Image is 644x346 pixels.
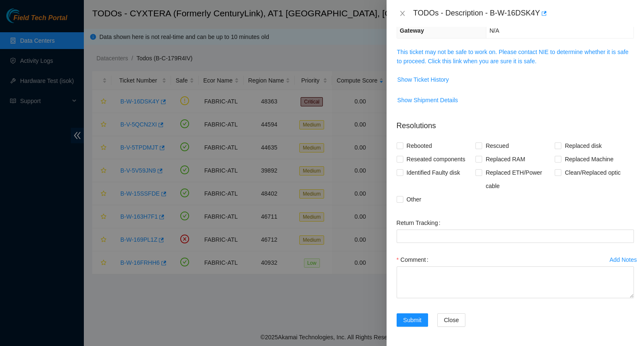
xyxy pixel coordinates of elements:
[397,230,634,243] input: Return Tracking
[444,315,459,325] span: Close
[400,27,424,34] span: Gateway
[561,139,605,152] span: Replaced disk
[403,139,436,152] span: Rebooted
[397,216,444,230] label: Return Tracking
[413,7,634,20] div: TODOs - Description - B-W-16DSK4Y
[403,193,425,206] span: Other
[437,313,466,327] button: Close
[397,253,432,266] label: Comment
[561,166,624,179] span: Clean/Replaced optic
[397,73,449,86] button: Show Ticket History
[397,313,428,327] button: Submit
[397,93,459,107] button: Show Shipment Details
[403,315,422,325] span: Submit
[399,10,406,17] span: close
[489,27,499,34] span: N/A
[561,152,617,166] span: Replaced Machine
[482,166,555,193] span: Replaced ETH/Power cable
[610,257,637,263] div: Add Notes
[397,266,634,298] textarea: Comment
[397,75,449,84] span: Show Ticket History
[397,49,628,65] a: This ticket may not be safe to work on. Please contact NIE to determine whether it is safe to pro...
[403,166,464,179] span: Identified Faulty disk
[609,253,637,266] button: Add Notes
[482,139,512,152] span: Rescued
[397,10,408,18] button: Close
[403,152,469,166] span: Reseated components
[482,152,528,166] span: Replaced RAM
[397,96,458,105] span: Show Shipment Details
[397,114,634,132] p: Resolutions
